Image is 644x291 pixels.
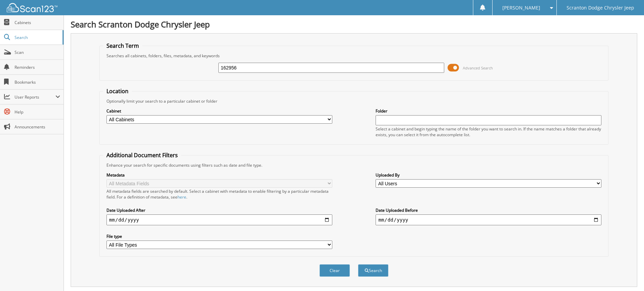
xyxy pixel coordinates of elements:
[15,94,55,100] span: User Reports
[177,194,186,200] a: here
[502,6,540,10] span: [PERSON_NAME]
[376,207,601,213] label: Date Uploaded Before
[376,214,601,225] input: end
[15,49,60,55] span: Scan
[103,87,132,95] legend: Location
[376,108,601,114] label: Folder
[463,65,493,70] span: Advanced Search
[358,264,388,277] button: Search
[376,126,601,138] div: Select a cabinet and begin typing the name of the folder you want to search in. If the name match...
[15,35,59,40] span: Search
[106,207,332,213] label: Date Uploaded After
[376,172,601,178] label: Uploaded By
[567,6,634,10] span: Scranton Dodge Chrysler Jeep
[15,109,60,115] span: Help
[15,124,60,130] span: Announcements
[103,162,605,168] div: Enhance your search for specific documents using filters such as date and file type.
[106,188,332,200] div: All metadata fields are searched by default. Select a cabinet with metadata to enable filtering b...
[15,64,60,70] span: Reminders
[71,19,637,30] h1: Search Scranton Dodge Chrysler Jeep
[103,98,605,104] div: Optionally limit your search to a particular cabinet or folder
[106,108,332,114] label: Cabinet
[15,20,60,25] span: Cabinets
[7,3,57,12] img: scan123-logo-white.svg
[319,264,350,277] button: Clear
[103,151,181,159] legend: Additional Document Filters
[15,79,60,85] span: Bookmarks
[106,233,332,239] label: File type
[106,172,332,178] label: Metadata
[103,42,142,49] legend: Search Term
[106,214,332,225] input: start
[103,53,605,59] div: Searches all cabinets, folders, files, metadata, and keywords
